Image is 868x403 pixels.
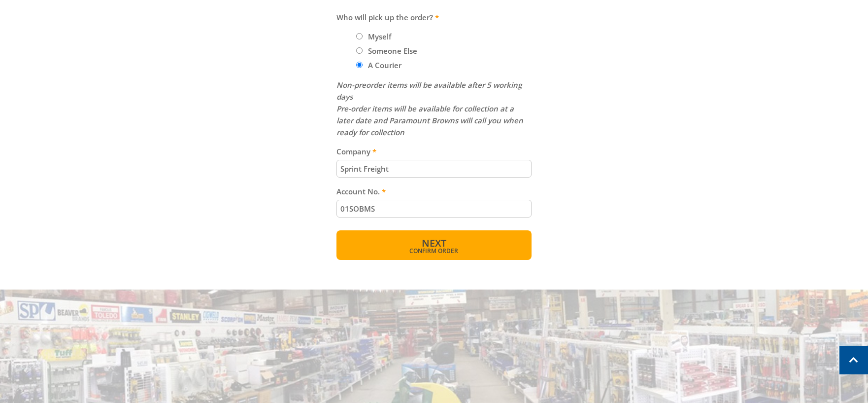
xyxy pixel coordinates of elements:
[336,80,523,137] em: Non-preorder items will be available after 5 working days Pre-order items will be available for c...
[356,62,363,68] input: Please select who will pick up the order.
[356,33,363,39] input: Please select who will pick up the order.
[365,57,405,73] label: A Courier
[365,42,421,59] label: Someone Else
[336,230,532,260] button: Next Confirm order
[336,11,532,23] label: Who will pick up the order?
[336,185,532,197] label: Account No.
[356,47,363,54] input: Please select who will pick up the order.
[336,146,532,157] label: Company
[358,248,511,254] span: Confirm order
[336,160,532,178] input: Please enter the courier company name.
[365,28,395,45] label: Myself
[422,236,446,250] span: Next
[336,200,532,218] input: Please enter your account number.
